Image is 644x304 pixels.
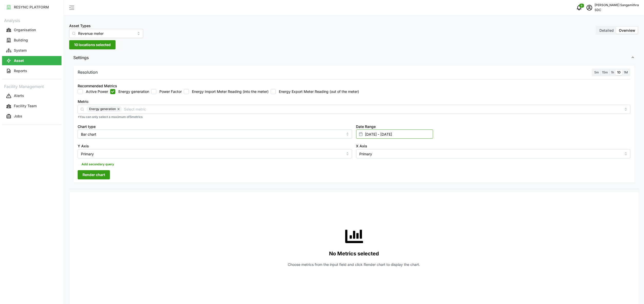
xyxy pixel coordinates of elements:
p: RESYNC PLATFORM [14,5,49,10]
a: Alerts [2,91,62,101]
label: Date Range [356,124,376,129]
p: Organisation [14,27,36,32]
button: Building [2,36,62,45]
button: Add secondary query [78,160,118,168]
button: Render chart [78,170,110,179]
div: Recommended Metrics [78,83,117,89]
a: Asset [2,56,62,66]
p: No Metrics selected [329,249,379,258]
a: Jobs [2,111,62,122]
a: Facility Team [2,101,62,111]
button: System [2,46,62,55]
input: Select metric [124,106,621,112]
p: Facility Team [14,103,37,108]
span: Settings [73,51,631,64]
p: *You can only select a maximum of 5 metrics [78,115,630,119]
a: RESYNC PLATFORM [2,2,62,12]
button: Reports [2,66,62,75]
label: Energy Export Meter Reading (out of the meter) [276,89,359,94]
label: Power Factor [156,89,182,94]
span: 15m [602,70,608,74]
label: Asset Types [69,23,91,29]
input: Select X axis [356,149,631,158]
p: SDC [595,8,639,13]
p: Reports [14,68,27,73]
a: Reports [2,66,62,76]
span: 5m [594,70,599,74]
span: 1h [611,70,614,74]
button: schedule [584,3,595,13]
a: Organisation [2,25,62,35]
label: X Axis [356,143,367,149]
label: Active Power [83,89,108,94]
button: Jobs [2,112,62,121]
p: Resolution [78,69,98,75]
span: 1D [617,70,621,74]
input: Select chart type [78,129,352,139]
input: Select Y axis [78,149,352,158]
span: Render chart [83,170,105,179]
span: Energy generation [89,106,116,112]
p: Choose metrics from the input field and click Render chart to display the chart. [288,262,420,267]
span: Detailed [599,28,614,32]
label: Y Axis [78,143,89,149]
button: Alerts [2,91,62,101]
a: System [2,45,62,56]
p: Jobs [14,114,22,119]
label: Chart type [78,124,96,129]
span: 10 locations selected [74,40,111,49]
button: RESYNC PLATFORM [2,3,62,12]
p: Analysis [2,16,62,24]
label: Energy generation [115,89,149,94]
label: Energy Import Meter Reading (into the meter) [189,89,269,94]
label: Metric [78,99,89,104]
button: Asset [2,56,62,65]
p: Asset [14,58,24,63]
p: [PERSON_NAME] Sangamithra [595,3,639,8]
span: 0 [581,4,582,7]
input: Select date range [356,129,433,139]
p: Alerts [14,93,24,98]
span: 1M [624,70,628,74]
p: Building [14,38,28,43]
div: Settings [69,64,639,189]
button: 10 locations selected [69,40,116,49]
p: Facility Management [2,82,62,90]
button: Organisation [2,25,62,35]
span: Add secondary query [81,161,114,168]
button: notifications [574,3,584,13]
button: Facility Team [2,102,62,111]
p: System [14,48,27,53]
span: Overview [619,28,635,32]
button: Settings [69,51,639,64]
